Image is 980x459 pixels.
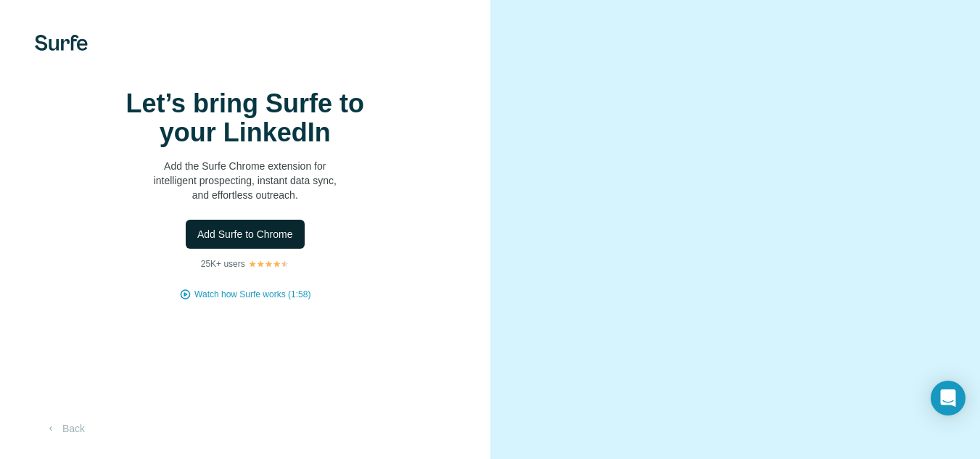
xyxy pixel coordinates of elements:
button: Watch how Surfe works (1:58) [194,288,310,301]
p: 25K+ users [201,257,245,270]
h1: Let’s bring Surfe to your LinkedIn [100,89,390,147]
button: Add Surfe to Chrome [186,220,305,249]
button: Back [35,415,95,442]
img: Rating Stars [248,260,289,268]
span: Add Surfe to Chrome [197,227,293,241]
p: Add the Surfe Chrome extension for intelligent prospecting, instant data sync, and effortless out... [100,159,390,202]
img: Surfe's logo [35,35,88,51]
div: Open Intercom Messenger [931,381,965,415]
